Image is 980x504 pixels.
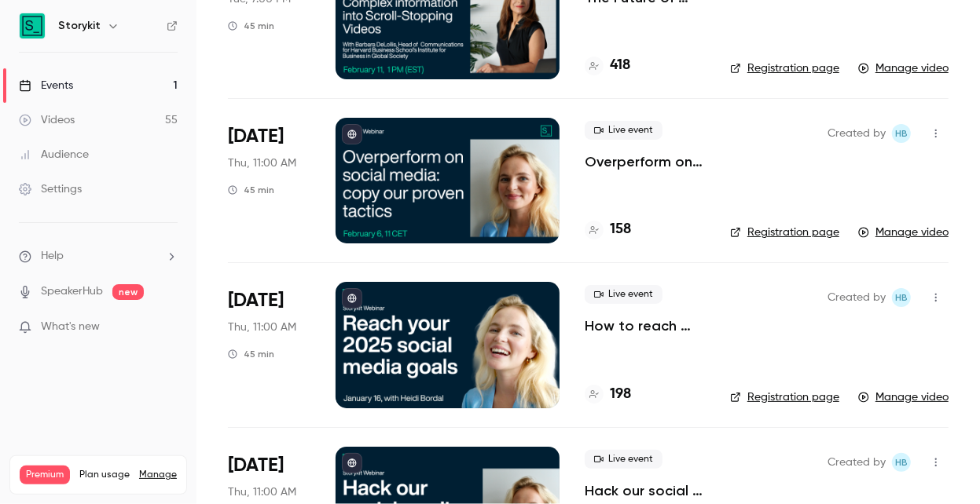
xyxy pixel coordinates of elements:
[858,389,949,405] a: Manage video
[41,283,103,300] a: SpeakerHub
[858,225,949,240] a: Manage video
[19,78,73,93] div: Events
[892,288,911,307] span: Heidi Bordal
[228,348,274,360] div: 45 min
[228,484,296,500] span: Thu, 11:00 AM
[730,389,839,405] a: Registration page
[19,248,178,265] li: help-dropdown-opener
[895,124,908,143] span: HB
[228,184,274,196] div: 45 min
[112,284,144,300] span: new
[828,288,886,307] span: Created by
[20,466,70,484] span: Premium
[585,55,630,76] a: 418
[58,18,101,34] h6: Storykit
[228,124,284,149] span: [DATE]
[585,219,631,240] a: 158
[610,219,631,240] h4: 158
[79,469,130,481] span: Plan usage
[585,121,663,140] span: Live event
[585,384,631,405] a: 198
[895,453,908,472] span: HB
[610,55,630,76] h4: 418
[730,60,839,76] a: Registration page
[730,225,839,240] a: Registration page
[892,124,911,143] span: Heidi Bordal
[139,469,177,481] a: Manage
[19,112,75,128] div: Videos
[828,453,886,472] span: Created by
[585,152,705,171] a: Overperform on social media: Copy our proven tactics
[858,60,949,76] a: Manage video
[585,285,663,304] span: Live event
[228,320,296,335] span: Thu, 11:00 AM
[585,450,663,469] span: Live event
[585,316,705,335] a: How to reach your social media goals in [DATE]
[41,319,100,335] span: What's new
[228,20,274,32] div: 45 min
[585,481,705,500] a: Hack our social media video strategy
[610,384,631,405] h4: 198
[19,147,89,163] div: Audience
[895,288,908,307] span: HB
[41,248,64,265] span: Help
[828,124,886,143] span: Created by
[228,453,284,478] span: [DATE]
[228,288,284,313] span: [DATE]
[228,282,310,407] div: Jan 16 Thu, 11:00 AM (Europe/Stockholm)
[892,453,911,472] span: Heidi Bordal
[228,118,310,243] div: Feb 6 Thu, 11:00 AM (Europe/Stockholm)
[19,181,82,197] div: Settings
[20,13,45,38] img: Storykit
[228,155,296,171] span: Thu, 11:00 AM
